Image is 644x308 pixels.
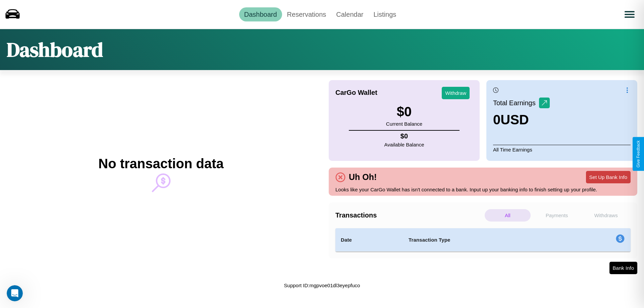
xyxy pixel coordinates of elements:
[493,145,631,154] p: All Time Earnings
[345,172,380,182] h4: Uh Oh!
[331,7,368,21] a: Calendar
[620,5,639,24] button: Open menu
[239,7,282,21] a: Dashboard
[7,36,103,63] h1: Dashboard
[384,140,424,149] p: Available Balance
[335,228,631,252] table: simple table
[609,262,637,274] button: Bank Info
[409,236,561,244] h4: Transaction Type
[442,87,470,99] button: Withdraw
[583,209,629,222] p: Withdraws
[386,104,422,119] h3: $ 0
[7,285,23,301] iframe: Intercom live chat
[586,171,631,183] button: Set Up Bank Info
[335,89,377,97] h4: CarGo Wallet
[384,132,424,140] h4: $ 0
[341,236,398,244] h4: Date
[284,281,360,290] p: Support ID: mgpvoe01dl3eyepfuco
[368,7,401,21] a: Listings
[335,211,483,219] h4: Transactions
[282,7,331,21] a: Reservations
[534,209,580,222] p: Payments
[386,119,422,128] p: Current Balance
[98,156,223,171] h2: No transaction data
[636,140,641,168] div: Give Feedback
[493,97,539,109] p: Total Earnings
[493,112,550,127] h3: 0 USD
[485,209,531,222] p: All
[335,185,631,194] p: Looks like your CarGo Wallet has isn't connected to a bank. Input up your banking info to finish ...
